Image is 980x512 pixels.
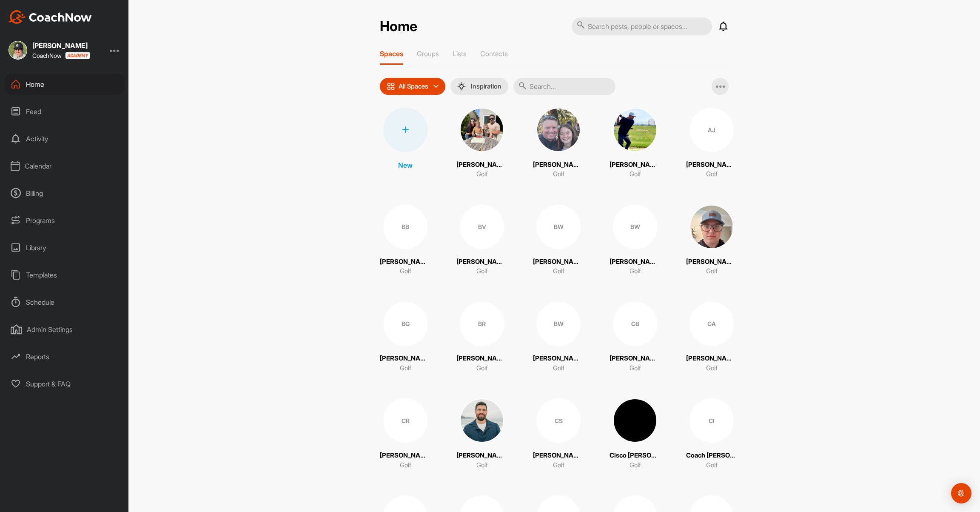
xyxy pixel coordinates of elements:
[480,49,508,58] p: Contacts
[630,169,641,179] p: Golf
[533,354,584,363] p: [PERSON_NAME]
[32,52,90,59] div: CoachNow
[706,461,718,470] p: Golf
[610,451,661,461] p: Cisco [PERSON_NAME]
[380,49,403,58] p: Spaces
[630,266,641,276] p: Golf
[5,346,125,367] div: Reports
[689,302,734,346] div: CA
[456,205,507,276] a: BV[PERSON_NAME]Golf
[9,41,27,60] img: square_7846d7c31224d9a7b1c3e0012423b4ba.jpg
[610,160,661,170] p: [PERSON_NAME]
[456,354,507,363] p: [PERSON_NAME]
[686,354,737,363] p: [PERSON_NAME]
[5,210,125,231] div: Programs
[610,205,661,276] a: BW[PERSON_NAME]Golf
[399,83,428,90] p: All Spaces
[5,264,125,286] div: Templates
[456,160,507,170] p: [PERSON_NAME]
[533,108,584,179] a: [PERSON_NAME]Golf
[476,266,488,276] p: Golf
[387,82,395,91] img: icon
[553,363,564,373] p: Golf
[5,155,125,177] div: Calendar
[456,257,507,267] p: [PERSON_NAME]
[453,49,467,58] p: Lists
[613,398,657,443] img: square_cab8c181c841b0b060f3d38b0fb7db77.jpg
[553,169,564,179] p: Golf
[613,108,657,152] img: square_127e94aed62666d65d054e0cc276f3e0.jpg
[533,205,584,276] a: BW[PERSON_NAME]Golf
[380,257,431,267] p: [PERSON_NAME]
[400,461,411,470] p: Golf
[380,302,431,373] a: BG[PERSON_NAME]Golf
[65,52,90,59] img: CoachNow acadmey
[630,363,641,373] p: Golf
[572,17,712,35] input: Search posts, people or spaces...
[5,101,125,122] div: Feed
[5,237,125,258] div: Library
[380,398,431,470] a: CR[PERSON_NAME]Golf
[380,451,431,461] p: [PERSON_NAME]
[706,169,718,179] p: Golf
[686,451,737,461] p: Coach [PERSON_NAME]
[689,108,734,152] div: AJ
[5,128,125,149] div: Activity
[536,205,581,249] div: BW
[380,205,431,276] a: BB[PERSON_NAME]Golf
[456,451,507,461] p: [PERSON_NAME]
[457,82,466,91] img: menuIcon
[613,205,657,249] div: BW
[533,160,584,170] p: [PERSON_NAME]
[536,302,581,346] div: BW
[689,398,734,443] div: CI
[383,205,427,249] div: BB
[610,108,661,179] a: [PERSON_NAME]Golf
[689,205,734,249] img: square_8cf1c48df69d93a749bdf9ef76480e60.jpg
[533,302,584,373] a: BW[PERSON_NAME]Golf
[610,257,661,267] p: [PERSON_NAME]
[686,108,737,179] a: AJ[PERSON_NAME]Golf
[5,373,125,395] div: Support & FAQ
[476,363,488,373] p: Golf
[476,169,488,179] p: Golf
[553,461,564,470] p: Golf
[380,18,417,35] h2: Home
[533,398,584,470] a: CS[PERSON_NAME]Golf
[513,78,615,95] input: Search...
[456,108,507,179] a: [PERSON_NAME]Golf
[553,266,564,276] p: Golf
[398,160,413,170] p: New
[686,160,737,170] p: [PERSON_NAME]
[400,363,411,373] p: Golf
[456,302,507,373] a: BR[PERSON_NAME]Golf
[706,363,718,373] p: Golf
[32,42,90,49] div: [PERSON_NAME]
[417,49,439,58] p: Groups
[456,398,507,470] a: [PERSON_NAME]Golf
[630,461,641,470] p: Golf
[536,108,581,152] img: square_298cde7a144d609fd823928cb26bf6b9.jpg
[460,302,504,346] div: BR
[471,83,501,90] p: Inspiration
[5,319,125,340] div: Admin Settings
[5,183,125,204] div: Billing
[706,266,718,276] p: Golf
[686,205,737,276] a: [PERSON_NAME]Golf
[460,205,504,249] div: BV
[610,302,661,373] a: CB[PERSON_NAME]Golf
[5,74,125,95] div: Home
[610,398,661,470] a: Cisco [PERSON_NAME]Golf
[686,398,737,470] a: CICoach [PERSON_NAME]Golf
[686,302,737,373] a: CA[PERSON_NAME]Golf
[686,257,737,267] p: [PERSON_NAME]
[9,10,92,24] img: CoachNow
[460,108,504,152] img: square_84417cfe2ddda32c444fbe7f80486063.jpg
[951,483,971,503] div: Open Intercom Messenger
[533,257,584,267] p: [PERSON_NAME]
[5,292,125,313] div: Schedule
[383,398,427,443] div: CR
[533,451,584,461] p: [PERSON_NAME]
[613,302,657,346] div: CB
[536,398,581,443] div: CS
